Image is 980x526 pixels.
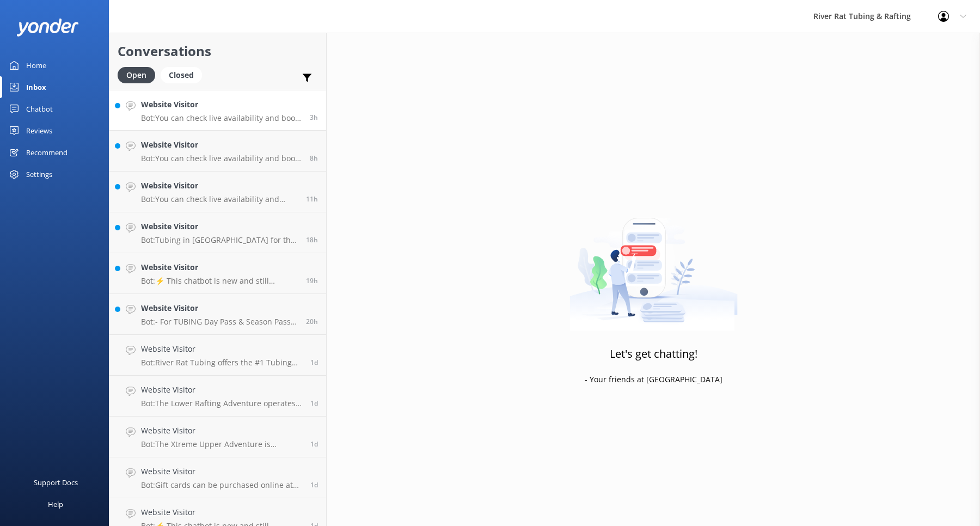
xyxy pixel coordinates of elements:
[26,98,53,120] div: Chatbot
[141,261,298,273] h4: Website Visitor
[141,221,298,233] h4: Website Visitor
[310,480,318,490] span: Sep 01 2025 05:00pm (UTC -05:00) America/Cancun
[310,399,318,408] span: Sep 02 2025 09:00am (UTC -05:00) America/Cancun
[310,358,318,367] span: Sep 02 2025 09:00am (UTC -05:00) America/Cancun
[141,425,302,437] h4: Website Visitor
[109,417,326,457] a: Website VisitorBot:The Xtreme Upper Adventure is designed for thrill-seekers and tackles Class II...
[141,113,302,123] p: Bot: You can check live availability and book your tubing, rafting, packages, or gift certificate...
[118,41,318,62] h2: Conversations
[141,358,302,368] p: Bot: River Rat Tubing offers the #1 Tubing Adventure in the [GEOGRAPHIC_DATA], located in [GEOGRA...
[610,345,697,363] h3: Let's get chatting!
[141,480,302,490] p: Bot: Gift cards can be purchased online at [URL][DOMAIN_NAME].
[109,212,326,253] a: Website VisitorBot:Tubing in [GEOGRAPHIC_DATA] for the 2025 season is open daily from [DATE] thro...
[118,69,161,81] a: Open
[141,343,302,355] h4: Website Visitor
[141,235,298,245] p: Bot: Tubing in [GEOGRAPHIC_DATA] for the 2025 season is open daily from [DATE] through [DATE]. Yo...
[310,154,318,163] span: Sep 03 2025 02:17am (UTC -05:00) America/Cancun
[26,142,68,163] div: Recommend
[118,67,155,83] div: Open
[310,113,318,122] span: Sep 03 2025 08:06am (UTC -05:00) America/Cancun
[26,54,46,76] div: Home
[306,194,318,204] span: Sep 02 2025 11:44pm (UTC -05:00) America/Cancun
[109,335,326,376] a: Website VisitorBot:River Rat Tubing offers the #1 Tubing Adventure in the [GEOGRAPHIC_DATA], loca...
[161,69,207,81] a: Closed
[585,374,722,386] p: - Your friends at [GEOGRAPHIC_DATA]
[26,163,52,185] div: Settings
[141,139,302,151] h4: Website Visitor
[306,235,318,244] span: Sep 02 2025 05:06pm (UTC -05:00) America/Cancun
[141,99,302,111] h4: Website Visitor
[310,439,318,449] span: Sep 02 2025 07:16am (UTC -05:00) America/Cancun
[141,466,302,478] h4: Website Visitor
[141,506,302,518] h4: Website Visitor
[141,276,298,286] p: Bot: ⚡ This chatbot is new and still learning. You're welcome to ask a new question and our autom...
[109,131,326,172] a: Website VisitorBot:You can check live availability and book your tubing, rafting, packages, or gi...
[109,172,326,212] a: Website VisitorBot:You can check live availability and book your tubing, rafting, packages, or gi...
[141,384,302,396] h4: Website Visitor
[141,302,298,314] h4: Website Visitor
[161,67,202,83] div: Closed
[569,195,738,331] img: artwork of a man stealing a conversation from at giant smartphone
[16,19,79,36] img: yonder-white-logo.png
[306,317,318,326] span: Sep 02 2025 02:47pm (UTC -05:00) America/Cancun
[109,294,326,335] a: Website VisitorBot:- For TUBING Day Pass & Season Pass rates in [GEOGRAPHIC_DATA], [GEOGRAPHIC_DA...
[141,439,302,449] p: Bot: The Xtreme Upper Adventure is designed for thrill-seekers and tackles Class III-IV rapids in...
[26,76,46,98] div: Inbox
[306,276,318,285] span: Sep 02 2025 03:55pm (UTC -05:00) America/Cancun
[109,376,326,417] a: Website VisitorBot:The Lower Rafting Adventure operates from [DATE] to [DATE]. For the most accur...
[141,317,298,327] p: Bot: - For TUBING Day Pass & Season Pass rates in [GEOGRAPHIC_DATA], [GEOGRAPHIC_DATA], visit [UR...
[109,253,326,294] a: Website VisitorBot:⚡ This chatbot is new and still learning. You're welcome to ask a new question...
[141,194,298,204] p: Bot: You can check live availability and book your tubing, rafting, packages, or gift certificate...
[48,493,63,515] div: Help
[141,399,302,408] p: Bot: The Lower Rafting Adventure operates from [DATE] to [DATE]. For the most accurate operating ...
[141,180,298,192] h4: Website Visitor
[26,120,52,142] div: Reviews
[109,90,326,131] a: Website VisitorBot:You can check live availability and book your tubing, rafting, packages, or gi...
[109,457,326,498] a: Website VisitorBot:Gift cards can be purchased online at [URL][DOMAIN_NAME].1d
[34,472,78,493] div: Support Docs
[141,154,302,163] p: Bot: You can check live availability and book your tubing, rafting, packages, or gift certificate...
